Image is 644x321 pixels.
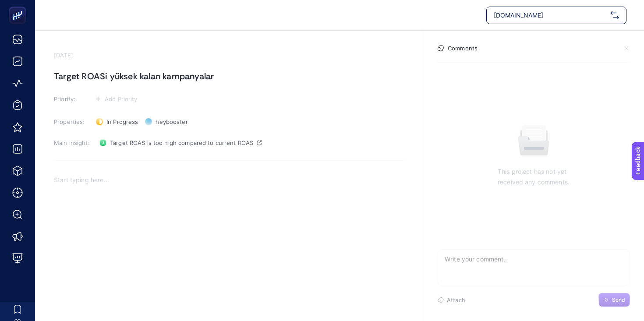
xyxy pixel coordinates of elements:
span: heybooster [156,118,188,125]
span: [DOMAIN_NAME] [494,11,607,20]
h3: Properties: [54,118,91,125]
time: [DATE] [54,52,73,59]
h3: Main insight: [54,139,91,146]
span: Target ROAS is too high compared to current ROAS [110,139,253,146]
span: Feedback [5,3,33,10]
span: Add Priority [105,95,138,102]
h1: Target ROASi yüksek kalan kampanyalar [54,69,404,83]
h4: Comments [448,45,478,52]
a: Target ROAS is too high compared to current ROAS [96,136,265,150]
h3: Priority: [54,95,91,102]
button: Add Priority [92,94,140,104]
p: This project has not yet received any comments. [498,166,570,187]
span: Send [612,296,625,303]
button: Send [598,293,630,307]
span: Attach [447,296,465,303]
span: In Progress [106,118,138,125]
img: svg%3e [610,11,619,20]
